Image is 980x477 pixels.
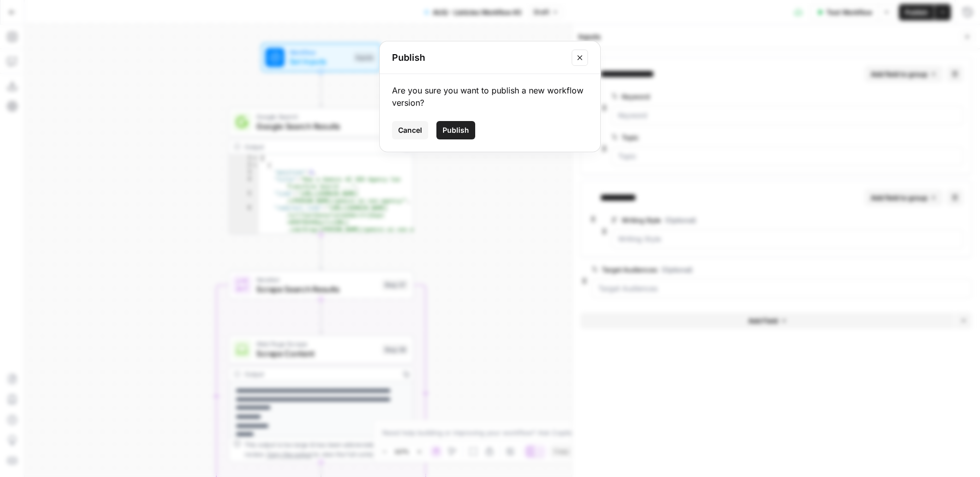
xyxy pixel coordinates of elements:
[572,50,588,66] button: Close modal
[436,121,475,139] button: Publish
[392,84,588,109] div: Are you sure you want to publish a new workflow version?
[398,125,422,135] span: Cancel
[392,121,428,139] button: Cancel
[392,51,566,65] h2: Publish
[443,125,469,135] span: Publish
